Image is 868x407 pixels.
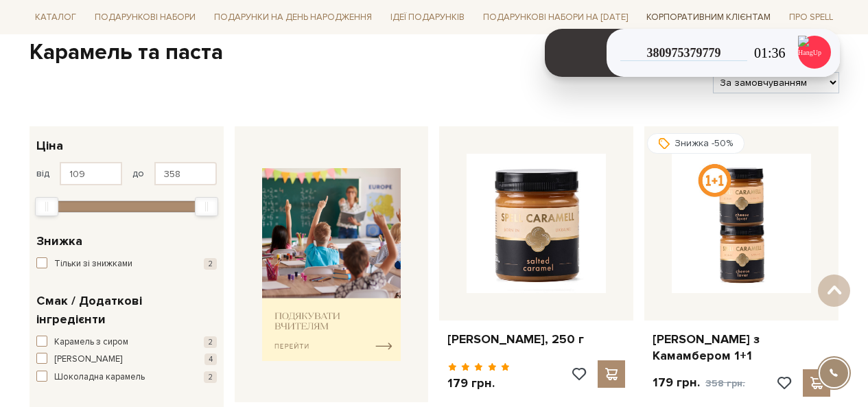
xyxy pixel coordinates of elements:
span: 2 [204,371,217,383]
span: Карамель з сиром [54,336,128,349]
span: 2 [204,258,217,270]
a: Подарунки на День народження [209,7,377,28]
button: Тільки зі знижками 2 [36,257,217,271]
span: Тільки зі знижками [54,257,132,271]
a: Подарункові набори на [DATE] [478,5,633,29]
a: Корпоративним клієнтам [641,5,776,29]
span: до [132,167,144,180]
span: 4 [204,353,217,365]
a: [PERSON_NAME] з Камамбером 1+1 [653,332,830,364]
a: Про Spell [784,7,838,28]
span: 2 [204,336,217,348]
span: [PERSON_NAME] [54,353,122,367]
button: Карамель з сиром 2 [36,336,217,349]
span: Ціна [36,137,63,155]
span: Знижка [36,232,82,251]
input: Ціна [154,162,217,185]
span: Смак / Додаткові інгредієнти [36,292,213,329]
h1: Карамель та паста [30,38,839,67]
input: Ціна [60,162,122,185]
a: Подарункові набори [89,7,201,28]
img: Карамель з Камамбером 1+1 [672,154,811,293]
a: [PERSON_NAME], 250 г [447,332,625,347]
a: Каталог [30,7,82,28]
a: Ідеї подарунків [385,7,470,28]
p: 179 грн. [447,375,510,391]
span: від [36,167,49,180]
img: banner [262,168,401,361]
div: Min [35,197,58,216]
span: Шоколадна карамель [54,371,145,384]
span: 358 грн. [705,377,745,389]
div: Max [195,197,218,216]
button: Шоколадна карамель 2 [36,371,217,384]
div: Знижка -50% [647,133,744,154]
p: 179 грн. [653,375,745,391]
button: [PERSON_NAME] 4 [36,353,217,367]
